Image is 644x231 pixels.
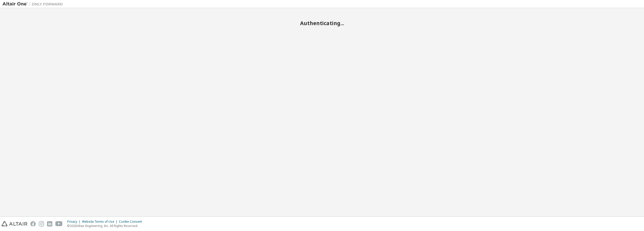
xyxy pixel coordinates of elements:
img: linkedin.svg [47,221,52,226]
div: Cookie Consent [119,220,145,224]
img: facebook.svg [30,221,36,226]
p: © 2025 Altair Engineering, Inc. All Rights Reserved. [67,224,145,228]
img: Altair One [3,2,65,7]
div: Website Terms of Use [82,220,119,224]
img: youtube.svg [55,221,63,226]
h2: Authenticating... [3,20,641,26]
img: altair_logo.svg [2,221,27,226]
div: Privacy [67,220,82,224]
img: instagram.svg [39,221,44,226]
